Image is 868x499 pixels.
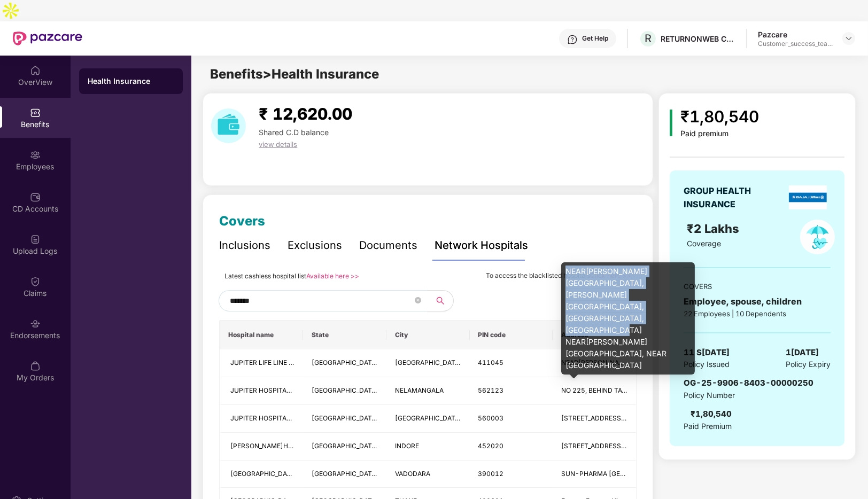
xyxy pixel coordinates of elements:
[427,290,454,311] button: search
[684,281,831,292] div: COVERS
[684,308,831,319] div: 22 Employees | 10 Dependents
[561,386,771,394] span: NO 225, BEHIND TATA MOTORS, BINNAMANGALA, ARISHINAKUNTE,
[303,349,386,377] td: MAHARASHTRA
[684,184,777,211] div: GROUP HEALTH INSURANCE
[220,405,303,433] td: JUPITER HOSPITAL AND INSTITUTE OF VASCULAR SURGERY - Bangalore
[478,442,504,450] span: 452020
[478,358,504,367] span: 411045
[219,237,270,254] div: Inclusions
[30,107,41,118] img: svg+xml;base64,PHN2ZyBpZD0iQmVuZWZpdHMiIHhtbG5zPSJodHRwOi8vd3d3LnczLm9yZy8yMDAwL3N2ZyIgd2lkdGg9Ij...
[228,331,294,339] span: Hospital name
[220,349,303,377] td: JUPITER LIFE LINE HOSPITALS LTD-PUNE
[687,222,742,236] span: ₹2 Lakhs
[470,321,553,349] th: PIN code
[224,272,306,280] span: Latest cashless hospital list
[684,378,813,388] span: OG-25-9906-8403-00000250
[661,34,735,44] div: RETURNONWEB CONSULTING SERVICES PRIVATE LIMITED
[220,321,303,349] th: Hospital name
[306,272,359,280] a: Available here >>
[30,150,41,160] img: svg+xml;base64,PHN2ZyBpZD0iRW1wbG95ZWVzIiB4bWxucz0iaHR0cDovL3d3dy53My5vcmcvMjAwMC9zdmciIHdpZHRoPS...
[259,140,297,149] span: view details
[395,358,462,367] span: [GEOGRAPHIC_DATA]
[230,470,370,478] span: [GEOGRAPHIC_DATA] -[GEOGRAPHIC_DATA]
[486,271,590,279] span: To access the blacklisted hospitals
[303,377,386,405] td: KARNATAKA
[230,358,409,367] span: JUPITER LIFE LINE HOSPITALS LTD-[GEOGRAPHIC_DATA]
[681,104,759,129] div: ₹1,80,540
[219,213,265,229] span: Covers
[553,377,636,405] td: NO 225, BEHIND TATA MOTORS, BINNAMANGALA, ARISHINAKUNTE,
[230,414,480,422] span: JUPITER HOSPITAL AND INSTITUTE OF [MEDICAL_DATA] - [GEOGRAPHIC_DATA]
[312,442,378,450] span: [GEOGRAPHIC_DATA]
[30,318,41,329] img: svg+xml;base64,PHN2ZyBpZD0iRW5kb3JzZW1lbnRzIiB4bWxucz0iaHR0cDovL3d3dy53My5vcmcvMjAwMC9zdmciIHdpZH...
[395,442,419,450] span: INDORE
[786,346,819,359] span: 1[DATE]
[478,386,504,394] span: 562123
[681,129,759,138] div: Paid premium
[684,346,730,359] span: 11 S[DATE]
[386,461,470,488] td: VADODARA
[220,461,303,488] td: JUPITER HOSPITAL & RESEARCH CENTER -Vadodara
[684,420,732,432] span: Paid Premium
[259,104,352,123] span: ₹ 12,620.00
[30,276,41,287] img: svg+xml;base64,PHN2ZyBpZD0iQ2xhaW0iIHhtbG5zPSJodHRwOi8vd3d3LnczLm9yZy8yMDAwL3N2ZyIgd2lkdGg9IjIwIi...
[386,377,470,405] td: NELAMANGALA
[844,34,853,43] img: svg+xml;base64,PHN2ZyBpZD0iRHJvcGRvd24tMzJ4MzIiIHhtbG5zPSJodHRwOi8vd3d3LnczLm9yZy8yMDAwL3N2ZyIgd2...
[553,461,636,488] td: SUN-PHARMA ATLADARA ROAD,OPP ICAI BHAVAN, ATLADARA,
[789,185,827,209] img: insurerLogo
[30,65,41,76] img: svg+xml;base64,PHN2ZyBpZD0iSG9tZSIgeG1sbnM9Imh0dHA6Ly93d3cudzMub3JnLzIwMDAvc3ZnIiB3aWR0aD0iMjAiIG...
[303,321,386,349] th: State
[230,442,599,450] span: [PERSON_NAME]H JUPITER HOSPITAL Unit of JUPITER HOSPITAL PROJECTS PRIVATE LIMITED - [GEOGRAPHIC_D...
[561,442,714,450] span: [STREET_ADDRESS], NEAR [GEOGRAPHIC_DATA],
[758,29,833,40] div: Pazcare
[684,295,831,308] div: Employee, spouse, children
[220,433,303,461] td: VISHESH JUPITER HOSPITAL Unit of JUPITER HOSPITAL PROJECTS PRIVATE LIMITED - INDORE
[13,32,82,45] img: New Pazcare Logo
[30,361,41,371] img: svg+xml;base64,PHN2ZyBpZD0iTXlfT3JkZXJzIiBkYXRhLW5hbWU9Ik15IE9yZGVycyIgeG1sbnM9Imh0dHA6Ly93d3cudz...
[312,470,378,478] span: [GEOGRAPHIC_DATA]
[312,414,378,422] span: [GEOGRAPHIC_DATA]
[386,321,470,349] th: City
[561,414,630,422] span: [STREET_ADDRESS] -
[427,297,453,305] span: search
[567,34,578,45] img: svg+xml;base64,PHN2ZyBpZD0iSGVscC0zMngzMiIgeG1sbnM9Imh0dHA6Ly93d3cudzMub3JnLzIwMDAvc3ZnIiB3aWR0aD...
[691,408,732,420] div: ₹1,80,540
[312,358,378,367] span: [GEOGRAPHIC_DATA]
[800,220,835,254] img: policyIcon
[386,405,470,433] td: BANGALORE
[415,297,421,303] span: close-circle
[386,349,470,377] td: PUNE
[553,433,636,461] td: RING ROAD, SCHEME NO-94,SECTOR-1, GRAM CHITAWAD, NEAR TEEN IMLI SQUARE,
[645,32,652,45] span: R
[561,262,695,375] div: NEAR[PERSON_NAME][GEOGRAPHIC_DATA],[PERSON_NAME][GEOGRAPHIC_DATA], [GEOGRAPHIC_DATA], [GEOGRAPHIC...
[415,296,421,306] span: close-circle
[395,470,430,478] span: VADODARA
[211,108,246,143] img: download
[553,349,636,377] td: NEAR PRATHMESH PARK, PIMPALE NILAKH ROAD, BALEWADI, BANER NEAR PRATHMESH PARK, NEAR AMBEDKAR BRIDGE
[395,414,462,422] span: [GEOGRAPHIC_DATA]
[259,128,329,137] span: Shared C.D balance
[395,386,444,394] span: NELAMANGALA
[288,237,342,254] div: Exclusions
[478,470,504,478] span: 390012
[303,433,386,461] td: MADHYA PRADESH
[670,110,672,136] img: icon
[582,34,608,43] div: Get Help
[220,377,303,405] td: JUPITER HOSPITALS - NELAMANGALA
[30,234,41,245] img: svg+xml;base64,PHN2ZyBpZD0iVXBsb2FkX0xvZ3MiIGRhdGEtbmFtZT0iVXBsb2FkIExvZ3MiIHhtbG5zPSJodHRwOi8vd3...
[553,405,636,433] td: 28, 7th Main 9th Cross, Malleswaram -
[684,391,735,400] span: Policy Number
[210,66,379,82] span: Benefits > Health Insurance
[312,386,378,394] span: [GEOGRAPHIC_DATA]
[230,386,351,394] span: JUPITER HOSPITALS - NELAMANGALA
[478,414,504,422] span: 560003
[303,461,386,488] td: GUJARAT
[553,321,636,349] th: Address
[435,237,528,254] div: Network Hospitals
[359,237,417,254] div: Documents
[684,358,730,370] span: Policy Issued
[561,470,797,478] span: SUN-PHARMA [GEOGRAPHIC_DATA],OPP [GEOGRAPHIC_DATA], ATLADARA,
[30,192,41,202] img: svg+xml;base64,PHN2ZyBpZD0iQ0RfQWNjb3VudHMiIGRhdGEtbmFtZT0iQ0QgQWNjb3VudHMiIHhtbG5zPSJodHRwOi8vd3...
[303,405,386,433] td: KARNATAKA
[758,40,833,48] div: Customer_success_team_lead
